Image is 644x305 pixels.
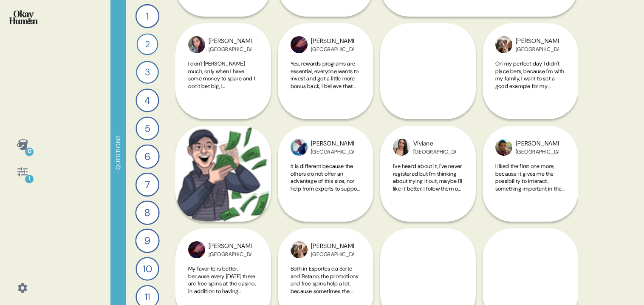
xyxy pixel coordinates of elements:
div: 3 [136,61,158,83]
img: okayhuman.3b1b6348.png [9,10,38,24]
div: 2 [137,34,158,55]
div: [PERSON_NAME] [311,37,354,46]
div: 5 [136,117,159,140]
span: On my perfect day I didn't place bets, because I'm with my family, I want to set a good example f... [495,60,565,127]
div: 10 [136,257,159,280]
div: [GEOGRAPHIC_DATA] [311,251,354,258]
div: Viviane [413,139,456,148]
img: profilepic_9527447217342397.jpg [495,36,512,53]
span: I've heard about it, I've never registered but I'm thinking about trying it out, maybe I'll like ... [393,162,462,222]
div: [GEOGRAPHIC_DATA] [311,148,354,155]
div: [GEOGRAPHIC_DATA] [209,46,251,53]
div: [GEOGRAPHIC_DATA] [311,46,354,53]
div: 6 [135,144,159,168]
div: [GEOGRAPHIC_DATA] [413,148,456,155]
div: [PERSON_NAME] [209,242,251,251]
span: Yes, rewards programs are essential, everyone wants to invest and get a little more bonus back, I... [291,60,359,120]
span: It is different because the others do not offer an advantage of this size, nor help from experts ... [291,162,361,222]
div: 8 [135,200,159,225]
div: [GEOGRAPHIC_DATA] [209,251,251,258]
div: 1 [136,4,159,28]
div: [PERSON_NAME] [516,37,559,46]
div: 7 [136,173,159,197]
div: [PERSON_NAME] [209,37,251,46]
img: profilepic_9383842701743878.jpg [188,36,205,53]
img: profilepic_29243242198653783.jpg [393,139,410,156]
img: profilepic_9410623662389515.jpg [291,36,308,53]
div: 0 [25,148,34,156]
span: I don't [PERSON_NAME] much, only when I have some money to spare and I don't bet big, I [PERSON_N... [188,60,257,134]
div: 4 [136,88,159,112]
div: 1 [25,175,34,183]
img: profilepic_9410623662389515.jpg [188,241,205,258]
img: profilepic_9663690387040963.jpg [291,139,308,156]
div: 9 [135,228,159,253]
div: [GEOGRAPHIC_DATA] [516,46,559,53]
img: profilepic_9527447217342397.jpg [291,241,308,258]
div: [PERSON_NAME] [311,139,354,148]
div: [PERSON_NAME] [311,242,354,251]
